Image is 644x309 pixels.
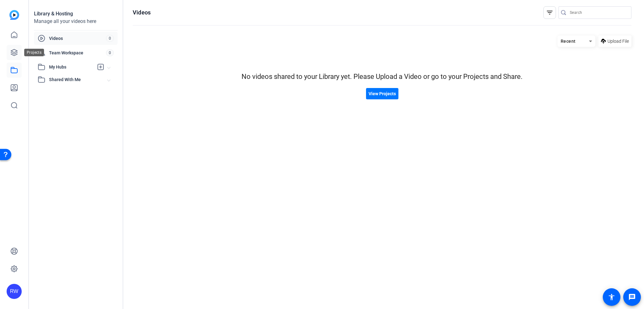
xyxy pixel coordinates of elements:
span: 0 [106,35,114,42]
div: Projects [24,49,44,56]
span: Recent [561,39,576,44]
span: Upload File [608,38,629,45]
span: Team Workspace [49,50,106,56]
mat-icon: accessibility [608,293,615,301]
div: No videos shared to your Library yet. Please Upload a Video or go to your Projects and Share. [133,71,631,82]
h1: Videos [133,9,151,16]
input: Search [570,9,626,16]
div: Manage all your videos here [34,18,118,25]
span: My Hubs [49,64,94,70]
div: Library & Hosting [34,10,118,18]
button: View Projects [366,88,398,99]
mat-icon: message [628,293,636,301]
mat-expansion-panel-header: My Hubs [34,61,118,73]
span: 0 [106,49,114,56]
span: View Projects [369,91,396,97]
span: Videos [49,35,106,41]
mat-expansion-panel-header: Shared With Me [34,73,118,86]
span: Shared With Me [49,76,108,83]
button: Upload File [598,36,631,47]
img: blue-gradient.svg [9,10,19,20]
mat-icon: filter_list [546,9,553,16]
div: RW [7,284,22,299]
